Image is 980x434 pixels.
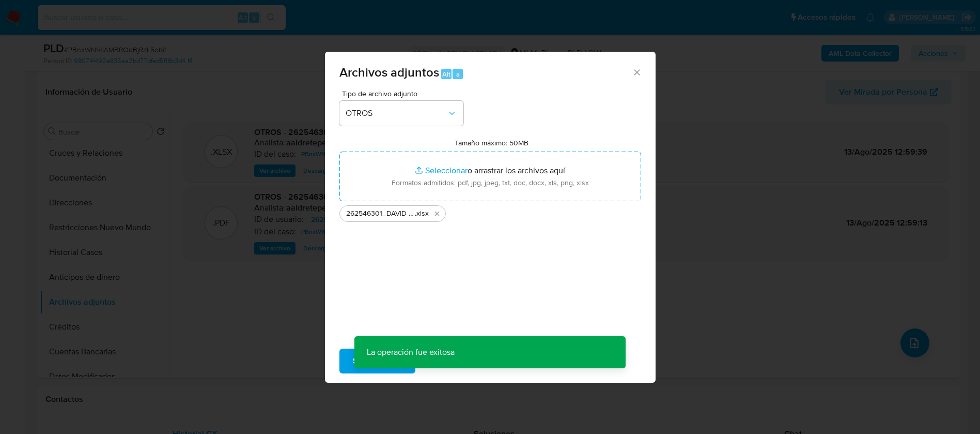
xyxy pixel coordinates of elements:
span: 262546301_DAVID [PERSON_NAME] 2025 [346,208,415,219]
button: Eliminar 262546301_DAVID JAVIER HERNANDEZ_JULIO 2025.xlsx [431,207,443,220]
button: Subir archivo [339,349,415,373]
p: La operación fue exitosa [354,336,467,368]
span: Tipo de archivo adjunto [342,90,466,97]
span: Cancelar [433,350,466,372]
span: Subir archivo [353,350,402,372]
button: Cerrar [632,67,641,77]
span: OTROS [346,108,447,118]
span: Alt [442,69,450,79]
label: Tamaño máximo: 50MB [455,138,528,147]
ul: Archivos seleccionados [339,201,641,222]
span: a [456,69,460,79]
span: .xlsx [415,208,429,219]
span: Archivos adjuntos [339,63,439,81]
button: OTROS [339,101,463,126]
